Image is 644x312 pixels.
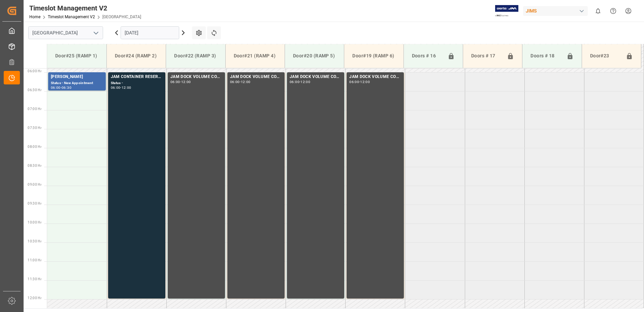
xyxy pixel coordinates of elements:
span: 11:00 Hr [28,258,41,262]
div: Timeslot Management V2 [29,3,141,13]
div: 12:00 [241,80,251,83]
div: 06:00 [290,80,299,83]
span: 10:00 Hr [28,220,41,224]
div: [PERSON_NAME] [51,74,103,80]
a: Timeslot Management V2 [48,15,95,19]
div: Door#24 (RAMP 2) [112,50,160,62]
div: 06:00 [170,80,180,83]
div: 12:00 [300,80,310,83]
div: Status - [111,80,163,86]
div: Status - New Appointment [51,80,103,86]
div: - [240,80,241,83]
div: Door#25 (RAMP 1) [53,50,101,62]
button: open menu [91,28,101,38]
span: 12:00 Hr [28,296,41,300]
span: 07:30 Hr [28,126,41,130]
span: 09:00 Hr [28,183,41,186]
div: - [180,80,181,83]
span: 08:30 Hr [28,164,41,167]
div: 12:00 [360,80,370,83]
div: 06:00 [230,80,240,83]
div: 12:00 [122,86,131,89]
span: 08:00 Hr [28,145,41,149]
div: 06:00 [349,80,359,83]
div: Doors # 18 [528,50,563,62]
span: 06:30 Hr [28,88,41,92]
div: Door#21 (RAMP 4) [231,50,279,62]
span: 07:00 Hr [28,107,41,111]
input: Type to search/select [28,26,103,39]
a: Home [29,15,40,19]
button: JIMS [523,4,590,17]
div: - [120,86,121,89]
div: - [359,80,360,83]
span: 10:30 Hr [28,239,41,243]
div: Door#19 (RAMP 6) [350,50,398,62]
div: 06:00 [111,86,121,89]
div: JAM DOCK VOLUME CONTROL [230,74,282,80]
div: 12:00 [181,80,191,83]
button: Help Center [606,3,621,19]
span: 09:30 Hr [28,202,41,205]
button: show 0 new notifications [590,3,606,19]
div: JAM DOCK VOLUME CONTROL [290,74,342,80]
div: - [299,80,300,83]
div: Doors # 17 [469,50,504,62]
div: JIMS [523,6,588,16]
div: 06:00 [51,86,61,89]
div: JAM DOCK VOLUME CONTROL [349,74,401,80]
div: Doors # 16 [409,50,445,62]
input: DD.MM.YYYY [121,26,179,39]
div: - [61,86,62,89]
div: JAM CONTAINER RESERVED [111,74,163,80]
div: Door#20 (RAMP 5) [290,50,339,62]
img: Exertis%20JAM%20-%20Email%20Logo.jpg_1722504956.jpg [495,5,518,17]
div: 06:30 [62,86,71,89]
div: Door#23 [587,50,623,62]
div: Door#22 (RAMP 3) [171,50,220,62]
span: 06:00 Hr [28,69,41,73]
div: JAM DOCK VOLUME CONTROL [170,74,222,80]
span: 11:30 Hr [28,277,41,281]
